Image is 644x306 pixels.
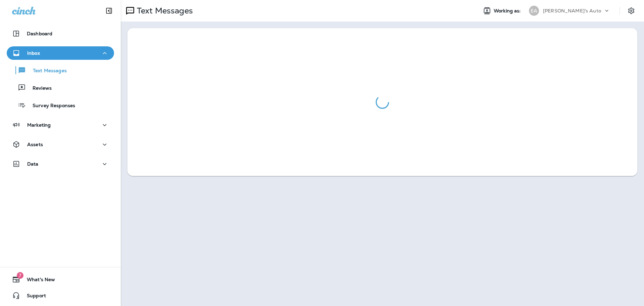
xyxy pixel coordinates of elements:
[7,289,114,302] button: Support
[27,161,39,167] p: Data
[27,142,43,147] p: Assets
[7,118,114,132] button: Marketing
[494,8,522,14] span: Working as:
[7,273,114,286] button: 7What's New
[7,138,114,151] button: Assets
[20,277,55,285] span: What's New
[7,81,114,95] button: Reviews
[100,4,118,17] button: Collapse Sidebar
[7,46,114,60] button: Inbox
[27,31,52,36] p: Dashboard
[134,6,193,16] p: Text Messages
[7,157,114,171] button: Data
[27,50,40,56] p: Inbox
[529,6,539,16] div: EA
[26,103,75,109] p: Survey Responses
[625,5,637,17] button: Settings
[7,98,114,112] button: Survey Responses
[27,122,51,128] p: Marketing
[26,85,52,92] p: Reviews
[26,68,67,74] p: Text Messages
[543,8,601,13] p: [PERSON_NAME]'s Auto
[7,63,114,77] button: Text Messages
[7,27,114,40] button: Dashboard
[17,272,23,279] span: 7
[20,293,46,301] span: Support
